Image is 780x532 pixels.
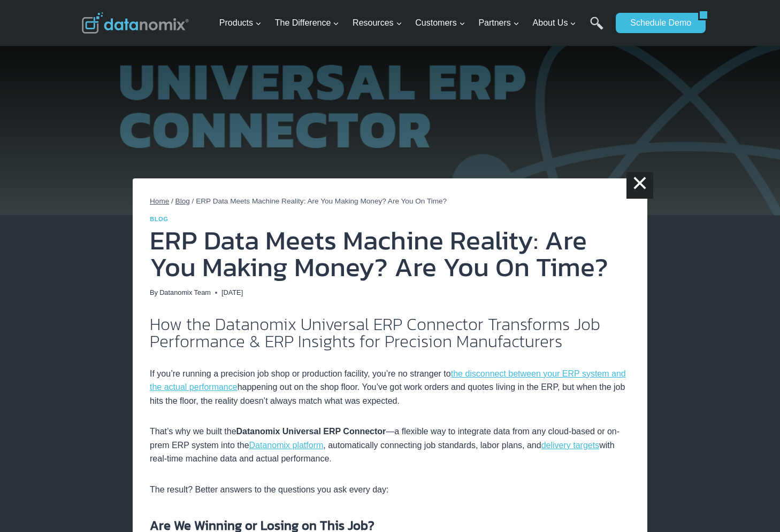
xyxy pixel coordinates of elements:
[626,172,653,199] a: ×
[150,483,630,497] p: The result? Better answers to the questions you ask every day:
[175,197,190,205] a: Blog
[275,16,340,30] span: The Difference
[150,227,630,280] h1: ERP Data Meets Machine Reality: Are You Making Money? Are You On Time?
[150,425,630,466] p: That’s why we built the —a flexible way to integrate data from any cloud-based or on-prem ERP sys...
[192,197,194,205] span: /
[533,16,577,30] span: About Us
[171,197,173,205] span: /
[82,12,189,34] img: Datanomix
[236,427,386,436] strong: Datanomix Universal ERP Connector
[150,287,158,298] span: By
[215,6,611,41] nav: Primary Navigation
[150,195,630,207] nav: Breadcrumbs
[478,16,519,30] span: Partners
[415,16,465,30] span: Customers
[353,16,402,30] span: Resources
[196,197,447,205] span: ERP Data Meets Machine Reality: Are You Making Money? Are You On Time?
[616,13,698,33] a: Schedule Demo
[159,288,211,296] a: Datanomix Team
[221,287,243,298] time: [DATE]
[150,316,630,350] h2: How the Datanomix Universal ERP Connector Transforms Job Performance & ERP Insights for Precision...
[590,17,603,41] a: Search
[219,16,262,30] span: Products
[150,216,169,222] a: Blog
[541,441,600,450] a: delivery targets
[249,441,324,450] a: Datanomix platform
[150,197,169,205] a: Home
[150,367,630,408] p: If you’re running a precision job shop or production facility, you’re no stranger to happening ou...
